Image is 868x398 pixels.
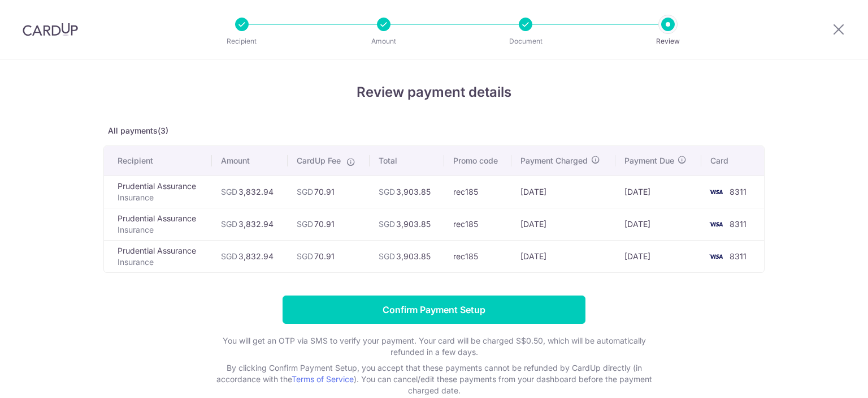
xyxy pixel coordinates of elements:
[297,251,313,261] span: SGD
[118,192,203,203] p: Insurance
[511,240,616,272] td: [DATE]
[379,219,395,229] span: SGD
[615,176,701,208] td: [DATE]
[730,187,747,196] span: 8311
[370,176,444,208] td: 3,903.85
[288,240,370,272] td: 70.91
[730,251,747,261] span: 8311
[705,250,727,263] img: <span class="translation_missing" title="translation missing: en.account_steps.new_confirm_form.b...
[730,219,747,229] span: 8311
[292,374,354,384] a: Terms of Service
[208,335,660,358] p: You will get an OTP via SMS to verify your payment. Your card will be charged S$0.50, which will ...
[118,256,203,268] p: Insurance
[103,82,765,102] h4: Review payment details
[208,362,660,396] p: By clicking Confirm Payment Setup, you accept that these payments cannot be refunded by CardUp di...
[283,296,585,324] input: Confirm Payment Setup
[288,176,370,208] td: 70.91
[297,155,341,166] span: CardUp Fee
[370,240,444,272] td: 3,903.85
[444,146,511,176] th: Promo code
[444,208,511,240] td: rec185
[104,240,212,272] td: Prudential Assurance
[288,208,370,240] td: 70.91
[212,176,287,208] td: 3,832.94
[212,146,287,176] th: Amount
[212,208,287,240] td: 3,832.94
[520,155,588,166] span: Payment Charged
[370,146,444,176] th: Total
[379,187,395,196] span: SGD
[626,36,710,47] p: Review
[615,208,701,240] td: [DATE]
[370,208,444,240] td: 3,903.85
[701,146,764,176] th: Card
[297,219,313,229] span: SGD
[221,187,237,196] span: SGD
[221,219,237,229] span: SGD
[511,176,616,208] td: [DATE]
[212,240,287,272] td: 3,832.94
[221,251,237,261] span: SGD
[103,125,765,136] p: All payments(3)
[615,240,701,272] td: [DATE]
[104,208,212,240] td: Prudential Assurance
[23,23,78,36] img: CardUp
[342,36,426,47] p: Amount
[444,176,511,208] td: rec185
[200,36,284,47] p: Recipient
[705,185,727,199] img: <span class="translation_missing" title="translation missing: en.account_steps.new_confirm_form.b...
[511,208,616,240] td: [DATE]
[104,176,212,208] td: Prudential Assurance
[624,155,674,166] span: Payment Due
[297,187,313,196] span: SGD
[705,217,727,231] img: <span class="translation_missing" title="translation missing: en.account_steps.new_confirm_form.b...
[379,251,395,261] span: SGD
[444,240,511,272] td: rec185
[484,36,567,47] p: Document
[118,224,203,236] p: Insurance
[104,146,212,176] th: Recipient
